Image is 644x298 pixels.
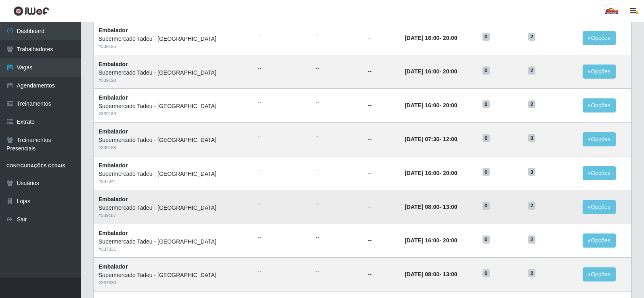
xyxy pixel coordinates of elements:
ul: -- [315,233,358,242]
time: 20:00 [443,170,457,176]
ul: -- [258,31,306,39]
button: Opções [583,267,616,281]
ul: -- [258,64,306,73]
span: 0 [482,134,490,142]
td: -- [363,123,400,156]
span: 0 [482,33,490,41]
ul: -- [258,233,306,242]
strong: - [405,204,457,210]
time: 20:00 [443,237,457,244]
strong: Embalador [99,27,128,33]
time: [DATE] 07:30 [405,136,439,142]
time: 20:00 [443,68,457,75]
strong: - [405,170,457,176]
span: 2 [528,67,535,75]
time: 20:00 [443,102,457,108]
div: Supermercado Tadeu - [GEOGRAPHIC_DATA] [99,102,248,110]
strong: - [405,271,457,277]
button: Opções [583,166,616,180]
img: CoreUI Logo [13,6,49,16]
div: # 337331 [99,246,248,253]
time: [DATE] 08:00 [405,204,439,210]
td: -- [363,156,400,190]
strong: Embalador [99,230,128,236]
td: -- [363,55,400,89]
span: 0 [482,269,490,277]
span: 0 [482,67,490,75]
ul: -- [258,200,306,208]
ul: -- [315,267,358,275]
button: Opções [583,65,616,79]
strong: - [405,68,457,75]
button: Opções [583,98,616,113]
strong: - [405,136,457,142]
div: # 339195 [99,43,248,50]
ul: -- [315,200,358,208]
time: 13:00 [443,204,457,210]
time: [DATE] 08:00 [405,271,439,277]
div: # 337330 [99,279,248,286]
span: 2 [528,235,535,244]
ul: -- [315,166,358,174]
button: Opções [583,233,616,248]
div: Supermercado Tadeu - [GEOGRAPHIC_DATA] [99,136,248,144]
time: 12:00 [443,136,457,142]
span: 3 [528,134,535,142]
time: [DATE] 16:00 [405,237,439,244]
button: Opções [583,31,616,45]
ul: -- [315,64,358,73]
div: Supermercado Tadeu - [GEOGRAPHIC_DATA] [99,170,248,178]
strong: Embalador [99,128,128,135]
td: -- [363,89,400,123]
time: [DATE] 16:00 [405,102,439,108]
div: # 339190 [99,77,248,84]
strong: Embalador [99,263,128,270]
strong: Embalador [99,162,128,169]
div: Supermercado Tadeu - [GEOGRAPHIC_DATA] [99,35,248,43]
div: Supermercado Tadeu - [GEOGRAPHIC_DATA] [99,69,248,77]
div: Supermercado Tadeu - [GEOGRAPHIC_DATA] [99,238,248,246]
span: 3 [528,168,535,176]
ul: -- [315,98,358,106]
time: [DATE] 16:00 [405,35,439,41]
strong: - [405,102,457,108]
div: # 339187 [99,212,248,219]
ul: -- [258,267,306,275]
time: [DATE] 16:00 [405,68,439,75]
ul: -- [315,132,358,140]
strong: Embalador [99,61,128,67]
span: 2 [528,269,535,277]
span: 2 [528,100,535,108]
ul: -- [258,132,306,140]
span: 0 [482,202,490,210]
td: -- [363,258,400,292]
div: # 337341 [99,178,248,185]
span: 2 [528,33,535,41]
time: 13:00 [443,271,457,277]
ul: -- [258,98,306,106]
span: 2 [528,202,535,210]
div: # 339188 [99,144,248,151]
div: # 339189 [99,110,248,117]
button: Opções [583,200,616,214]
td: -- [363,190,400,224]
td: -- [363,21,400,55]
strong: Embalador [99,94,128,101]
time: 20:00 [443,35,457,41]
div: Supermercado Tadeu - [GEOGRAPHIC_DATA] [99,271,248,279]
span: 0 [482,235,490,244]
ul: -- [315,31,358,39]
strong: Embalador [99,196,128,202]
div: Supermercado Tadeu - [GEOGRAPHIC_DATA] [99,204,248,212]
span: 0 [482,168,490,176]
strong: - [405,237,457,244]
time: [DATE] 16:00 [405,170,439,176]
ul: -- [258,166,306,174]
td: -- [363,224,400,258]
strong: - [405,35,457,41]
span: 0 [482,100,490,108]
button: Opções [583,132,616,146]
